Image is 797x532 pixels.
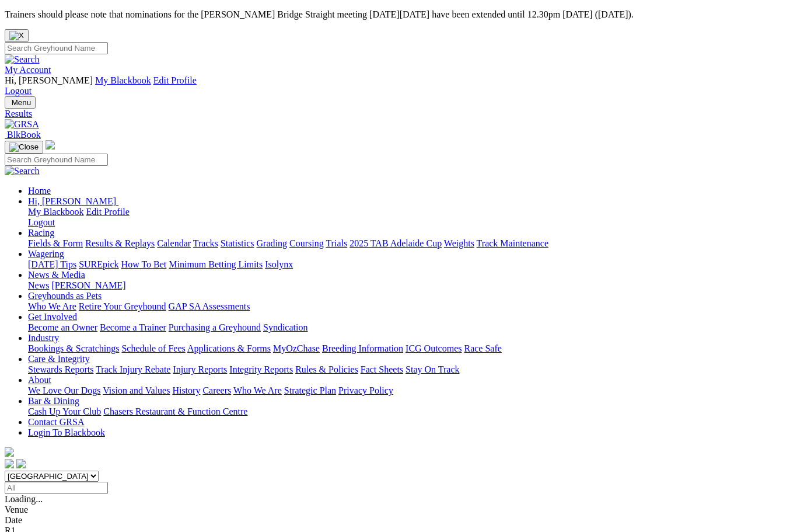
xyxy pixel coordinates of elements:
[86,207,130,217] a: Edit Profile
[28,417,84,427] a: Contact GRSA
[79,259,118,269] a: SUREpick
[95,75,151,85] a: My Blackbook
[193,238,218,248] a: Tracks
[28,249,64,259] a: Wagering
[284,385,336,395] a: Strategic Plan
[12,98,31,107] span: Menu
[173,364,227,374] a: Injury Reports
[153,75,197,85] a: Edit Profile
[28,238,792,249] div: Racing
[5,154,108,166] input: Search
[361,364,403,374] a: Fact Sheets
[322,343,403,353] a: Breeding Information
[338,385,393,395] a: Privacy Policy
[28,207,84,217] a: My Blackbook
[5,166,40,176] img: Search
[5,141,43,154] button: Toggle navigation
[28,396,79,406] a: Bar & Dining
[28,322,792,333] div: Get Involved
[349,238,442,248] a: 2025 TAB Adelaide Cup
[477,238,548,248] a: Track Maintenance
[28,270,85,280] a: News & Media
[289,238,324,248] a: Coursing
[5,459,14,468] img: facebook.svg
[28,280,792,291] div: News & Media
[28,196,118,206] a: Hi, [PERSON_NAME]
[5,96,36,109] button: Toggle navigation
[5,130,41,140] a: BlkBook
[9,31,24,40] img: X
[103,406,247,416] a: Chasers Restaurant & Function Centre
[28,196,116,206] span: Hi, [PERSON_NAME]
[46,140,55,149] img: logo-grsa-white.png
[169,301,250,311] a: GAP SA Assessments
[28,207,792,228] div: Hi, [PERSON_NAME]
[169,259,263,269] a: Minimum Betting Limits
[273,343,320,353] a: MyOzChase
[157,238,191,248] a: Calendar
[5,29,29,42] button: Close
[5,505,792,515] div: Venue
[5,9,792,20] p: Trainers should please note that nominations for the [PERSON_NAME] Bridge Straight meeting [DATE]...
[406,343,462,353] a: ICG Outcomes
[5,447,14,457] img: logo-grsa-white.png
[28,364,792,375] div: Care & Integrity
[51,280,125,290] a: [PERSON_NAME]
[28,312,77,322] a: Get Involved
[121,259,167,269] a: How To Bet
[5,65,51,75] a: My Account
[263,322,307,332] a: Syndication
[28,259,792,270] div: Wagering
[28,186,51,196] a: Home
[9,142,39,152] img: Close
[406,364,459,374] a: Stay On Track
[28,385,792,396] div: About
[28,343,119,353] a: Bookings & Scratchings
[79,301,166,311] a: Retire Your Greyhound
[464,343,501,353] a: Race Safe
[28,301,76,311] a: Who We Are
[5,42,108,54] input: Search
[202,385,231,395] a: Careers
[5,482,108,494] input: Select date
[221,238,254,248] a: Statistics
[5,86,32,96] a: Logout
[444,238,474,248] a: Weights
[229,364,293,374] a: Integrity Reports
[28,238,83,248] a: Fields & Form
[172,385,200,395] a: History
[28,228,54,238] a: Racing
[28,259,76,269] a: [DATE] Tips
[28,301,792,312] div: Greyhounds as Pets
[28,354,90,364] a: Care & Integrity
[28,364,93,374] a: Stewards Reports
[5,75,93,85] span: Hi, [PERSON_NAME]
[28,217,55,227] a: Logout
[28,333,59,343] a: Industry
[28,343,792,354] div: Industry
[16,459,26,468] img: twitter.svg
[265,259,293,269] a: Isolynx
[5,75,792,96] div: My Account
[169,322,261,332] a: Purchasing a Greyhound
[28,406,101,416] a: Cash Up Your Club
[103,385,170,395] a: Vision and Values
[28,291,102,301] a: Greyhounds as Pets
[326,238,347,248] a: Trials
[28,427,105,437] a: Login To Blackbook
[295,364,358,374] a: Rules & Policies
[121,343,185,353] a: Schedule of Fees
[5,119,39,130] img: GRSA
[85,238,155,248] a: Results & Replays
[28,375,51,385] a: About
[257,238,287,248] a: Grading
[5,54,40,65] img: Search
[187,343,271,353] a: Applications & Forms
[7,130,41,140] span: BlkBook
[28,322,97,332] a: Become an Owner
[5,109,792,119] a: Results
[28,280,49,290] a: News
[96,364,170,374] a: Track Injury Rebate
[28,385,100,395] a: We Love Our Dogs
